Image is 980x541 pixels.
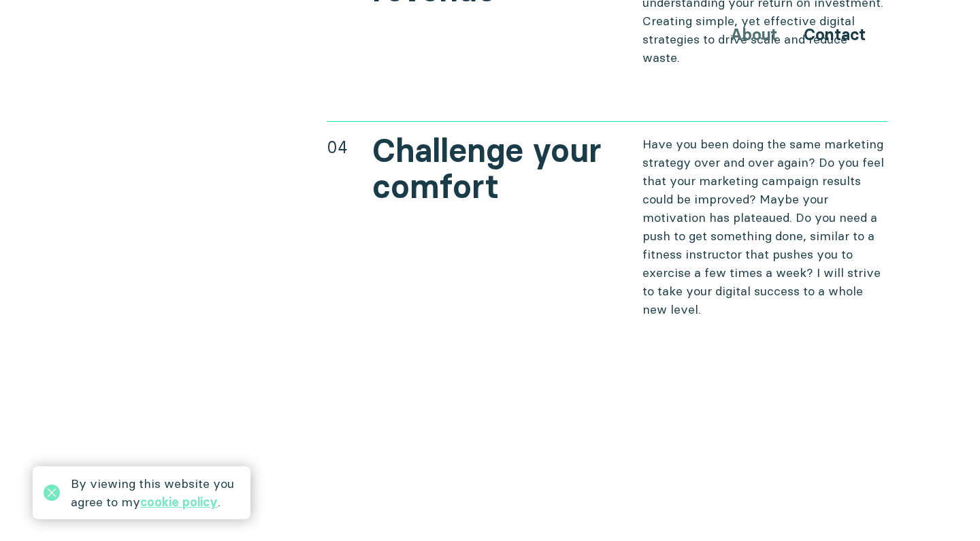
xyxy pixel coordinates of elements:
a: Contact [804,24,866,44]
div: By viewing this website you agree to my . [71,474,240,511]
p: Have you been doing the same marketing strategy over and over again? Do you feel that your market... [642,135,888,318]
div: 04 [327,135,348,159]
a: cookie policy [140,494,218,510]
h2: Challenge your comfort [372,133,618,205]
